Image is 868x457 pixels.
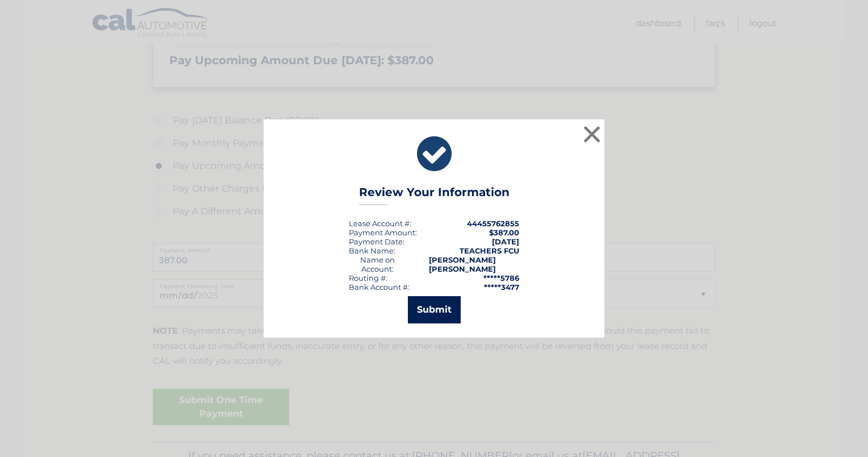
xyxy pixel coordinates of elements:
[349,237,404,246] div: :
[349,246,395,255] div: Bank Name:
[429,255,496,273] strong: [PERSON_NAME] [PERSON_NAME]
[489,228,519,237] span: $387.00
[460,246,519,255] strong: TEACHERS FCU
[467,219,519,228] strong: 44455762855
[408,296,461,323] button: Submit
[492,237,519,246] span: [DATE]
[349,219,411,228] div: Lease Account #:
[359,185,510,205] h3: Review Your Information
[581,123,603,146] button: ×
[349,273,387,282] div: Routing #:
[349,228,417,237] div: Payment Amount:
[349,282,410,292] div: Bank Account #:
[349,255,406,273] div: Name on Account:
[349,237,403,246] span: Payment Date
